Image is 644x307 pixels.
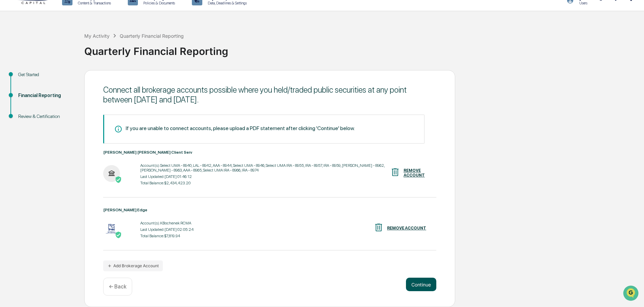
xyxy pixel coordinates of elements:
[48,114,82,119] a: Powered byPylon
[138,1,178,5] p: Policies & Documents
[140,227,194,232] div: Last Updated: [DATE] 02:05:24
[84,40,641,57] div: Quarterly Financial Reporting
[374,222,384,233] img: REMOVE ACCOUNT
[387,226,426,231] div: REMOVE ACCOUNT
[115,176,122,183] img: Active
[4,95,45,107] a: 🔎Data Lookup
[23,58,85,64] div: We're available if you need us!
[4,82,46,94] a: 🖐️Preclearance
[574,1,620,5] p: Users
[103,165,120,182] img: Morgan Stanley Client Serv - Active
[46,82,86,94] a: 🗄️Attestations
[103,85,436,104] div: Connect all brokerage accounts possible where you held/traded public securities at any point betw...
[23,52,111,58] div: Start new chat
[109,283,126,290] p: ← Back
[18,71,74,78] div: Get Started
[7,14,123,25] p: How can we help?
[13,98,42,104] span: Data Lookup
[7,98,12,104] div: 🔎
[13,85,43,92] span: Preclearance
[120,33,184,39] div: Quarterly Financial Reporting
[7,86,12,91] div: 🖐️
[622,285,641,303] iframe: Open customer support
[404,168,426,178] div: REMOVE ACCOUNT
[140,234,194,238] div: Total Balance: $7,819.94
[390,167,400,177] img: REMOVE ACCOUNT
[115,232,122,238] img: Active
[103,150,436,155] div: [PERSON_NAME] [PERSON_NAME] Client Serv
[406,278,436,291] button: Continue
[84,33,110,39] div: My Activity
[67,114,82,119] span: Pylon
[140,174,390,179] div: Last Updated: [DATE] 01:46:12
[49,86,54,91] div: 🗄️
[140,163,390,173] div: Account(s): Select UMA - 8940, LAL - 8942, AAA - 8944, Select UMA - 8946, Select UMA IRA - 8955, ...
[140,221,194,225] div: Account(s): KBochenek RCMA
[56,85,84,92] span: Attestations
[72,1,114,5] p: Content & Transactions
[103,220,120,237] img: Merrill Edge - Active
[140,181,390,185] div: Total Balance: $2,434,423.20
[115,54,123,62] button: Start new chat
[18,113,74,120] div: Review & Certification
[126,125,355,131] div: If you are unable to connect accounts, please upload a PDF statement after clicking 'Continue' be...
[18,92,74,99] div: Financial Reporting
[7,52,19,64] img: 1746055101610-c473b297-6a78-478c-a979-82029cc54cd1
[103,208,436,212] div: [PERSON_NAME] Edge
[103,260,163,271] button: Add Brokerage Account
[202,1,250,5] p: Data, Deadlines & Settings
